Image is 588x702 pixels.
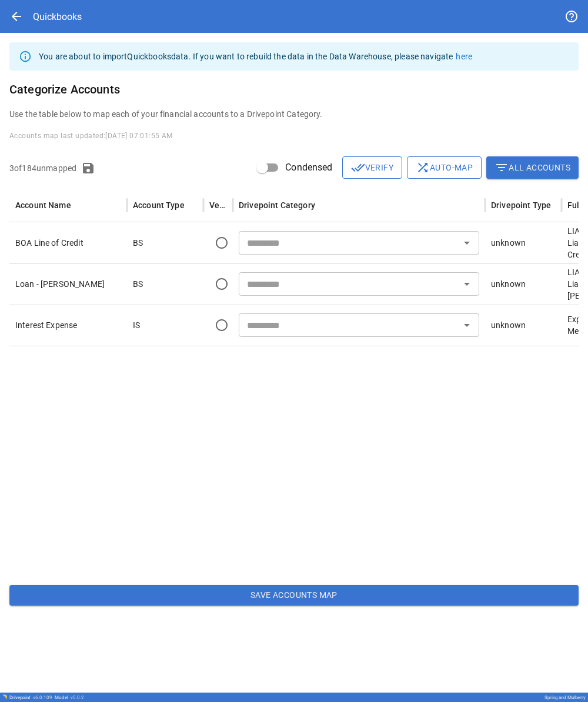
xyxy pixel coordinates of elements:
button: Auto-map [407,156,482,179]
span: arrow_back [9,9,24,24]
div: Account Type [133,200,185,210]
span: Condensed [285,161,332,175]
p: IS [133,319,140,331]
button: Open [459,276,475,292]
button: All Accounts [486,156,579,179]
div: Model [55,695,84,700]
div: Verified [209,200,226,210]
button: Open [459,317,475,333]
button: Verify [342,156,402,179]
p: unknown [491,278,526,290]
span: v 5.0.2 [71,695,84,700]
span: shuffle [416,161,430,175]
button: Open [459,235,475,251]
p: BOA Line of Credit [15,237,121,249]
p: Use the table below to map each of your financial accounts to a Drivepoint Category. [9,108,579,120]
div: Drivepoint Category [239,200,315,210]
p: unknown [491,237,526,249]
span: filter_list [495,161,509,175]
div: Spring and Mulberry [544,695,586,700]
span: done_all [351,161,365,175]
div: Drivepoint [9,695,52,700]
div: Quickbooks [33,11,82,22]
a: here [456,52,472,61]
span: Accounts map last updated: [DATE] 07:01:55 AM [9,132,173,140]
p: 3 of 184 unmapped [9,162,76,174]
h6: Categorize Accounts [9,80,579,99]
p: Interest Expense [15,319,121,331]
p: unknown [491,319,526,331]
div: You are about to import Quickbooks data. If you want to rebuild the data in the Data Warehouse, p... [39,46,472,67]
p: Loan - [PERSON_NAME] [15,278,121,290]
img: Drivepoint [2,694,7,699]
p: BS [133,237,143,249]
div: Drivepoint Type [491,200,551,210]
p: BS [133,278,143,290]
span: v 6.0.109 [33,695,52,700]
div: Account Name [15,200,71,210]
button: Save Accounts Map [9,585,579,606]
